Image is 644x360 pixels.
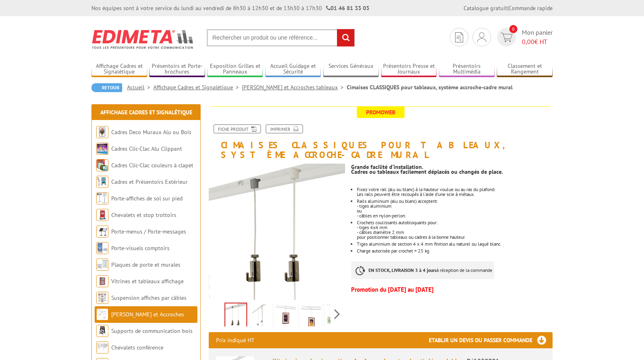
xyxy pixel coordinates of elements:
[357,230,553,235] p: - câbles diamètre 2 mm
[127,84,153,91] a: Accueil
[111,244,169,252] a: Porte-visuels comptoirs
[357,242,553,246] li: Tiges aluminium de section 4 x 4 mm finition alu naturel ou laqué blanc.
[501,33,513,42] img: devis rapide
[522,38,534,46] span: 0,00
[100,109,192,116] a: Affichage Cadres et Signalétique
[323,63,379,76] a: Services Généraux
[149,63,205,76] a: Présentoirs et Porte-brochures
[111,261,180,268] a: Plaques de porte et murales
[266,124,303,133] a: Imprimer
[251,304,271,329] img: 250001_250002_kit_cimaise_accroche_anti_degondable.jpg
[357,187,553,192] p: Fixez votre rail (alu ou blanc) à la hauteur voulue ou au ras du plafond.
[96,143,108,155] img: Cadres Clic-Clac Alu Clippant
[96,192,108,204] img: Porte-affiches de sol sur pied
[369,267,436,273] strong: EN STOCK, LIVRAISON 3 à 4 jours
[242,84,347,91] a: [PERSON_NAME] et Accroches tableaux
[265,63,321,76] a: Accueil Guidage et Sécurité
[96,292,108,304] img: Suspension affiches par câbles
[96,159,108,171] img: Cadres Clic-Clac couleurs à clapet
[351,169,553,174] p: Cadres ou tableaux facilement déplacés ou changés de place.
[508,4,553,12] a: Commande rapide
[91,83,122,92] a: Retour
[357,235,553,240] p: pour positionner tableaux ou cadres à la bonne hauteur.
[351,287,553,292] p: Promotion du [DATE] au [DATE]
[91,24,195,54] img: Edimeta
[111,128,191,136] a: Cadres Deco Muraux Alu ou Bois
[276,304,296,329] img: cimaises_classiques_pour_tableaux_systeme_accroche_cadre_250001_1bis.jpg
[96,209,108,221] img: Chevalets et stop trottoirs
[209,164,345,300] img: 250004_250003_kit_cimaise_cable_nylon_perlon.jpg
[357,199,553,204] p: Rails aluminium (alu ou blanc) acceptent:
[351,261,494,279] p: à réception de la commande
[111,145,182,152] a: Cadres Clic-Clac Alu Clippant
[497,63,553,76] a: Classement et Rangement
[96,259,108,271] img: Plaques de porte et murales
[495,28,553,46] a: devis rapide 0 Mon panier 0,00€ HT
[207,63,263,76] a: Exposition Grilles et Panneaux
[357,213,553,218] p: - câbles en nylon-perlon.
[214,124,261,133] a: Fiche produit
[153,84,242,91] a: Affichage Cadres et Signalétique
[225,303,246,328] img: 250004_250003_kit_cimaise_cable_nylon_perlon.jpg
[301,304,321,329] img: cimaises_classiques_pour_tableaux_systeme_accroche_cadre_250001_4bis.jpg
[337,29,354,46] input: rechercher
[522,28,553,46] span: Mon panier
[207,29,355,46] input: Rechercher un produit ou une référence...
[381,63,437,76] a: Présentoirs Presse et Journaux
[522,37,553,46] span: € HT
[333,307,341,321] span: Next
[357,225,553,230] p: - tiges 4x4 mm
[357,248,553,253] li: Charge autorisée par crochet = 25 kg
[326,4,369,12] strong: 01 46 81 33 03
[477,32,486,42] img: devis rapide
[111,195,182,202] a: Porte-affiches de sol sur pied
[464,4,507,12] a: Catalogue gratuit
[91,4,369,12] div: Nos équipes sont à votre service du lundi au vendredi de 8h30 à 12h30 et de 13h30 à 17h30
[216,332,254,348] p: Prix indiqué HT
[351,164,553,169] p: Grande facilité d’installation.
[96,275,108,287] img: Vitrines et tableaux affichage
[347,83,513,91] li: Cimaises CLASSIQUES pour tableaux, système accroche-cadre mural
[357,204,553,208] p: - tiges aluminium
[91,63,147,76] a: Affichage Cadres et Signalétique
[111,178,188,185] a: Cadres et Présentoirs Extérieur
[439,63,495,76] a: Présentoirs Multimédia
[96,242,108,254] img: Porte-visuels comptoirs
[357,220,553,225] p: Crochets coulissants autobloquants pour:
[429,332,553,348] h3: Etablir un devis ou passer commande
[96,176,108,188] img: Cadres et Présentoirs Extérieur
[96,225,108,238] img: Porte-menus / Porte-messages
[464,4,553,12] div: |
[96,126,108,138] img: Cadres Deco Muraux Alu ou Bois
[111,162,193,169] a: Cadres Clic-Clac couleurs à clapet
[357,192,553,197] p: Les rails peuvent être recoupés à l'aide d'une scie à métaux.
[326,304,346,329] img: 250014_rail_alu_horizontal_tiges_cables.jpg
[111,294,186,301] a: Suspension affiches par câbles
[357,208,553,213] p: ou
[111,211,176,219] a: Chevalets et stop trottoirs
[111,278,184,285] a: Vitrines et tableaux affichage
[455,32,463,42] img: devis rapide
[111,228,186,235] a: Porte-menus / Porte-messages
[357,107,405,118] span: Promoweb
[509,25,517,33] span: 0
